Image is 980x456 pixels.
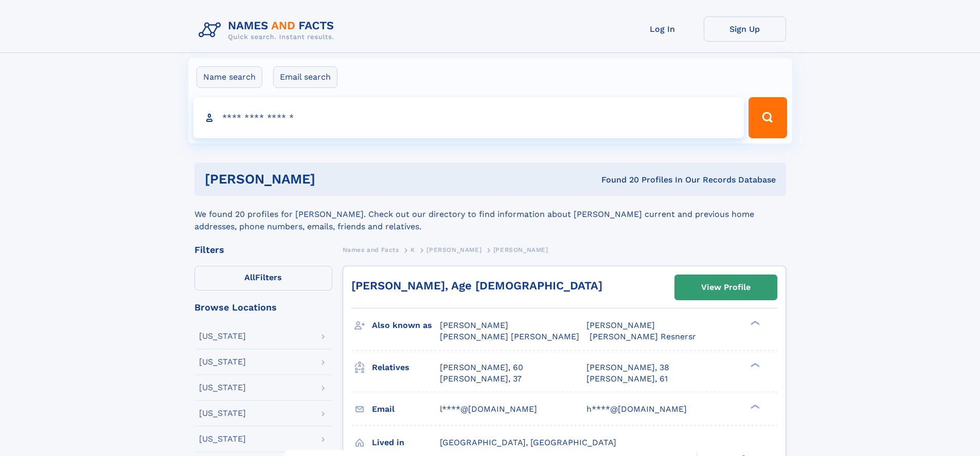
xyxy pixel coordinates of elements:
[197,66,262,88] label: Name search
[704,16,786,42] a: Sign Up
[590,332,696,341] span: [PERSON_NAME] Resnersr
[621,16,704,42] a: Log In
[493,246,548,253] span: [PERSON_NAME]
[205,173,458,186] h1: [PERSON_NAME]
[199,332,246,340] div: [US_STATE]
[701,276,751,299] div: View Profile
[748,361,760,368] div: ❯
[199,358,246,366] div: [US_STATE]
[343,243,399,256] a: Names and Facts
[458,174,776,186] div: Found 20 Profiles In Our Records Database
[411,246,415,253] span: K
[426,243,482,256] a: [PERSON_NAME]
[586,373,668,385] a: [PERSON_NAME], 61
[199,435,246,443] div: [US_STATE]
[372,317,440,334] h3: Also known as
[675,275,777,300] a: View Profile
[440,362,523,373] a: [PERSON_NAME], 60
[193,97,744,138] input: search input
[194,245,332,254] div: Filters
[199,384,246,392] div: [US_STATE]
[426,246,482,253] span: [PERSON_NAME]
[372,400,440,418] h3: Email
[411,243,415,256] a: K
[372,359,440,376] h3: Relatives
[440,437,616,447] span: [GEOGRAPHIC_DATA], [GEOGRAPHIC_DATA]
[440,320,508,330] span: [PERSON_NAME]
[194,16,343,44] img: Logo Names and Facts
[748,320,760,326] div: ❯
[273,66,337,88] label: Email search
[194,196,786,233] div: We found 20 profiles for [PERSON_NAME]. Check out our directory to find information about [PERSON...
[351,279,602,292] a: [PERSON_NAME], Age [DEMOGRAPHIC_DATA]
[194,303,332,312] div: Browse Locations
[244,272,255,282] span: All
[372,434,440,451] h3: Lived in
[586,320,655,330] span: [PERSON_NAME]
[748,403,760,410] div: ❯
[440,332,579,341] span: [PERSON_NAME] [PERSON_NAME]
[749,97,787,138] button: Search Button
[440,373,522,385] a: [PERSON_NAME], 37
[194,266,332,290] label: Filters
[586,362,669,373] a: [PERSON_NAME], 38
[199,409,246,417] div: [US_STATE]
